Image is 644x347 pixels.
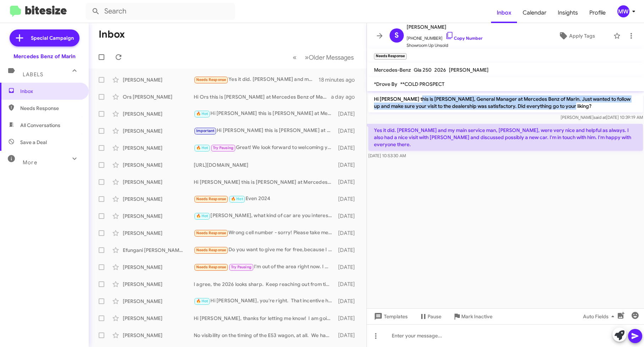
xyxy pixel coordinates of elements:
button: Previous [288,50,301,65]
span: Mark Inactive [461,310,492,323]
nav: Page navigation example [289,50,358,65]
div: [URL][DOMAIN_NAME] [194,161,336,169]
button: MW [611,5,636,17]
div: I'm out of the area right now. I won't be back until next week. [194,263,336,271]
div: [DATE] [336,247,361,254]
div: [PERSON_NAME] [123,315,194,322]
button: Next [301,50,358,65]
span: Pause [428,310,441,323]
span: Needs Response [20,105,81,112]
span: Inbox [20,88,81,95]
span: **COLD PROSPECT [400,81,445,87]
div: Hi [PERSON_NAME], thanks for letting me know! I am going to check my inventory to see what we hav... [194,315,336,322]
div: Hi [PERSON_NAME] this is [PERSON_NAME] at Mercedes Benz of Marin. Just wanted to follow up and ma... [194,178,336,186]
span: Apply Tags [569,29,595,42]
div: [DATE] [336,144,361,152]
span: Needs Response [196,197,226,201]
div: a day ago [331,93,361,100]
div: MW [617,5,629,17]
span: Gla 250 [414,67,431,73]
span: Showroom Up Unsold [407,42,483,49]
div: Mercedes Benz of Marin [13,53,76,60]
p: Yes it did. [PERSON_NAME] and my main service man, [PERSON_NAME], were very nice and helpful as a... [368,124,643,151]
div: [PERSON_NAME] [123,127,194,134]
button: Apply Tags [543,29,610,42]
a: Copy Number [445,35,483,41]
div: Efungani [PERSON_NAME] [PERSON_NAME] [123,247,194,254]
div: [PERSON_NAME] [123,213,194,220]
span: [PHONE_NUMBER] [407,31,483,42]
span: *Drove By [374,81,397,87]
span: Save a Deal [20,139,47,146]
h1: Inbox [99,29,125,40]
div: [DATE] [336,161,361,169]
div: Yes it did. [PERSON_NAME] and my main service man, [PERSON_NAME], were very nice and helpful as a... [194,76,319,84]
input: Search [86,3,235,20]
div: Hi [PERSON_NAME], you're right. That incentive has expired. To be [PERSON_NAME], most of our Hybr... [194,297,336,305]
span: Older Messages [309,54,354,61]
div: [DATE] [336,332,361,339]
span: [PERSON_NAME] [407,23,483,31]
span: Auto Fields [583,310,617,323]
span: S [395,30,399,41]
div: [DATE] [336,127,361,134]
button: Mark Inactive [447,310,498,323]
div: [DATE] [336,264,361,271]
span: 🔥 Hot [196,145,208,150]
div: [DATE] [336,213,361,220]
div: [PERSON_NAME] [123,144,194,152]
span: 2026 [434,67,446,73]
div: Do you want to give me for free,because I did not conect with anybody [194,246,336,254]
span: Needs Response [196,265,226,269]
div: Hi [PERSON_NAME] this is [PERSON_NAME] at Mercedes Benz of Marin. Just wanted to follow up and ma... [194,110,336,118]
div: [DATE] [336,110,361,117]
button: Pause [413,310,447,323]
p: Hi [PERSON_NAME] this is [PERSON_NAME], General Manager at Mercedes Benz of Marin. Just wanted to... [368,93,643,112]
div: Ors [PERSON_NAME] [123,93,194,100]
span: Insights [552,2,584,23]
a: Calendar [517,2,552,23]
div: [PERSON_NAME] [123,76,194,83]
span: Inbox [491,2,517,23]
div: [DATE] [336,281,361,288]
span: Needs Response [196,77,226,82]
button: Templates [367,310,413,323]
span: [PERSON_NAME] [DATE] 10:39:19 AM [560,115,643,120]
div: No visibility on the timing of the E53 wagon, at all. We have several E450's. [194,332,336,339]
a: Special Campaign [10,29,79,46]
div: [DATE] [336,298,361,305]
div: [PERSON_NAME] [123,110,194,117]
span: 🔥 Hot [196,111,208,116]
span: [DATE] 10:53:30 AM [368,153,406,158]
span: Important [196,128,215,133]
div: I agree, the 2026 looks sharp. Keep reaching out from time to time. [194,281,336,288]
span: » [305,53,309,62]
div: [PERSON_NAME] [123,195,194,203]
div: [PERSON_NAME] [123,230,194,237]
span: 🔥 Hot [196,299,208,303]
div: [DATE] [336,230,361,237]
div: 18 minutes ago [319,76,360,83]
span: [PERSON_NAME] [449,67,489,73]
span: 🔥 Hot [231,197,243,201]
div: Even 2024 [194,195,336,203]
span: Try Pausing [231,265,252,269]
span: Templates [373,310,408,323]
div: Wrong cell number - sorry! Please take me off your list. Thank you! [194,229,336,237]
span: Try Pausing [213,145,233,150]
span: Needs Response [196,248,226,252]
span: Mercedes-Benz [374,67,411,73]
div: [PERSON_NAME] [123,161,194,169]
div: [DATE] [336,178,361,186]
div: Hi Ors this is [PERSON_NAME] at Mercedes Benz of Marin. Just wanted to follow up and make sure yo... [194,93,331,100]
div: Hi [PERSON_NAME] this is [PERSON_NAME] at Mercedes Benz of Marin. Just wanted to follow up and ma... [194,127,336,135]
span: « [293,53,297,62]
small: Needs Response [374,53,407,60]
a: Profile [584,2,611,23]
div: [PERSON_NAME], what kind of car are you interested in? Also, what is your availability for this w... [194,212,336,220]
div: [DATE] [336,315,361,322]
div: [PERSON_NAME] [123,281,194,288]
span: said at [593,115,606,120]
